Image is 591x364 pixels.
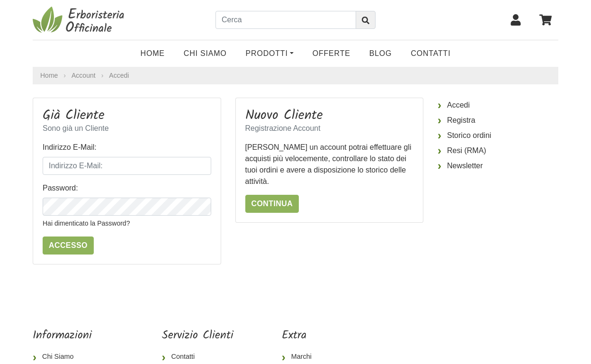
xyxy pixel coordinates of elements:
[303,44,360,63] a: OFFERTE
[109,72,129,79] a: Accedi
[174,44,236,63] a: Chi Siamo
[43,123,211,134] p: Sono già un Cliente
[393,329,558,362] iframe: fb:page Facebook Social Plugin
[43,237,94,255] input: Accesso
[360,44,402,63] a: Blog
[438,128,558,143] a: Storico ordini
[72,71,96,81] a: Account
[162,329,233,343] h5: Servizio Clienti
[438,98,558,113] a: Accedi
[245,108,414,124] h3: Nuovo Cliente
[215,11,356,29] input: Cerca
[33,350,113,364] a: Chi Siamo
[40,71,58,81] a: Home
[438,143,558,158] a: Resi (RMA)
[43,142,97,153] label: Indirizzo E-Mail:
[245,123,414,134] p: Registrazione Account
[131,44,174,63] a: Home
[43,219,130,227] a: Hai dimenticato la Password?
[43,108,211,124] h3: Già Cliente
[236,44,303,63] a: Prodotti
[43,182,78,194] label: Password:
[438,158,558,173] a: Newsletter
[401,44,460,63] a: Contatti
[33,67,558,84] nav: breadcrumb
[245,195,299,213] a: Continua
[245,142,414,187] p: [PERSON_NAME] un account potrai effettuare gli acquisti più velocemente, controllare lo stato dei...
[438,113,558,128] a: Registra
[33,329,113,343] h5: Informazioni
[162,350,233,364] a: Contatti
[282,329,344,343] h5: Extra
[33,6,127,34] img: Erboristeria Officinale
[282,350,344,364] a: Marchi
[43,157,211,175] input: Indirizzo E-Mail:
